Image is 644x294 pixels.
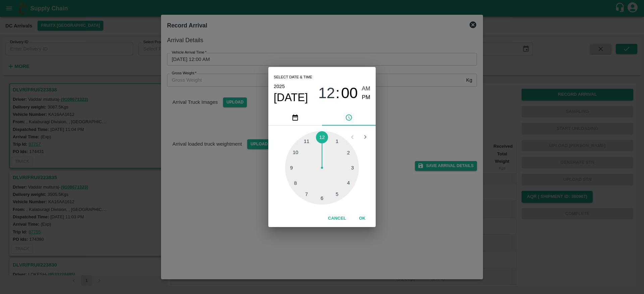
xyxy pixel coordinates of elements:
button: Cancel [325,213,349,224]
button: OK [352,213,373,224]
span: Select date & time [274,72,312,82]
button: 00 [341,84,358,102]
button: PM [362,93,371,102]
button: pick date [268,109,322,126]
span: : [336,84,340,102]
button: 12 [318,84,335,102]
button: 2025 [274,82,285,91]
button: [DATE] [274,91,308,104]
button: AM [362,84,371,93]
button: pick time [322,109,376,126]
button: Open next view [359,131,372,143]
